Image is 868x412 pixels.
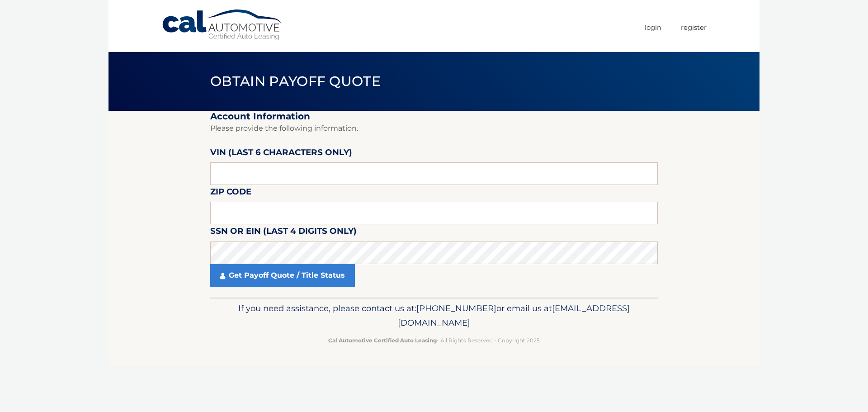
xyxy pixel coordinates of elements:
a: Get Payoff Quote / Title Status [210,264,355,287]
h2: Account Information [210,111,658,122]
a: Login [645,20,661,35]
strong: Cal Automotive Certified Auto Leasing [328,337,437,344]
a: Cal Automotive [161,9,283,41]
label: VIN (last 6 characters only) [210,146,352,162]
a: Register [681,20,707,35]
span: Obtain Payoff Quote [210,73,381,90]
p: Please provide the following information. [210,122,658,135]
p: If you need assistance, please contact us at: or email us at [216,301,652,330]
label: SSN or EIN (last 4 digits only) [210,224,357,241]
p: - All Rights Reserved - Copyright 2025 [216,336,652,345]
label: Zip Code [210,185,251,202]
span: [PHONE_NUMBER] [416,303,496,313]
